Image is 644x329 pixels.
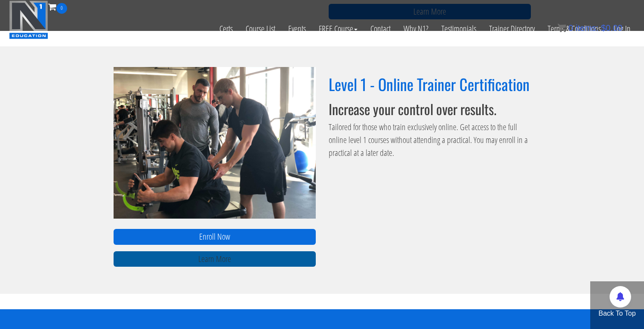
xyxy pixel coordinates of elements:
[329,101,531,116] h3: Increase your control over results.
[9,0,48,39] img: n1-education
[541,14,607,44] a: Terms & Conditions
[558,23,622,33] a: 0 items: $0.00
[601,23,606,33] span: $
[364,14,397,44] a: Contact
[114,67,316,219] img: n1-trainer
[114,251,316,267] a: Learn More
[329,121,531,159] p: Tailored for those who train exclusively online. Get access to the full online level 1 courses wi...
[601,23,622,33] bdi: 0.00
[558,24,566,32] img: icon11.png
[239,14,282,44] a: Course List
[312,14,364,44] a: FREE Course
[56,3,67,14] span: 0
[397,14,435,44] a: Why N1?
[48,1,67,12] a: 0
[576,23,598,33] span: items:
[568,23,573,33] span: 0
[590,308,644,319] p: Back To Top
[114,229,316,245] a: Enroll Now
[329,76,531,93] h2: Level 1 - Online Trainer Certification
[483,14,541,44] a: Trainer Directory
[607,14,637,44] a: Log In
[213,14,239,44] a: Certs
[282,14,312,44] a: Events
[435,14,483,44] a: Testimonials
